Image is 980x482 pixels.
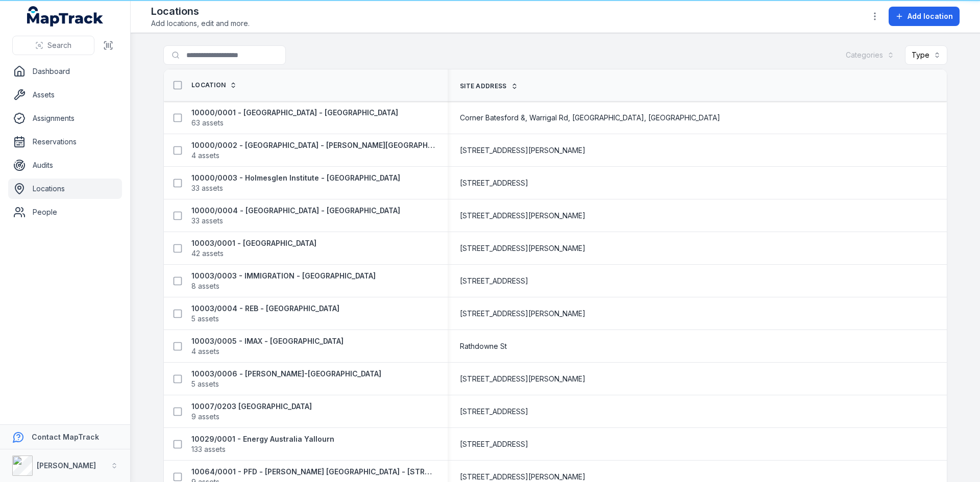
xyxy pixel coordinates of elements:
[8,61,122,82] a: Dashboard
[191,206,400,226] a: 10000/0004 - [GEOGRAPHIC_DATA] - [GEOGRAPHIC_DATA]33 assets
[191,412,219,422] span: 9 assets
[191,346,219,357] span: 4 assets
[460,82,518,90] a: Site address
[191,118,224,128] span: 63 assets
[460,113,720,123] span: Corner Batesford &, Warrigal Rd, [GEOGRAPHIC_DATA], [GEOGRAPHIC_DATA]
[191,271,376,291] a: 10003/0003 - IMMIGRATION - [GEOGRAPHIC_DATA]8 assets
[191,379,219,389] span: 5 assets
[191,281,219,291] span: 8 assets
[191,434,334,454] a: 10029/0001 - Energy Australia Yallourn133 assets
[191,444,226,454] span: 133 assets
[191,183,223,193] span: 33 assets
[908,11,953,21] span: Add location
[191,206,400,216] strong: 10000/0004 - [GEOGRAPHIC_DATA] - [GEOGRAPHIC_DATA]
[460,472,585,482] span: [STREET_ADDRESS][PERSON_NAME]
[8,132,122,152] a: Reservations
[12,36,94,55] button: Search
[191,369,381,379] strong: 10003/0006 - [PERSON_NAME]-[GEOGRAPHIC_DATA]
[191,81,226,89] span: Location
[191,173,400,183] strong: 10000/0003 - Holmesglen Institute - [GEOGRAPHIC_DATA]
[191,467,435,477] strong: 10064/0001 - PFD - [PERSON_NAME] [GEOGRAPHIC_DATA] - [STREET_ADDRESS][PERSON_NAME]
[191,108,398,128] a: 10000/0001 - [GEOGRAPHIC_DATA] - [GEOGRAPHIC_DATA]63 assets
[37,461,96,470] strong: [PERSON_NAME]
[8,202,122,222] a: People
[191,238,316,259] a: 10003/0001 - [GEOGRAPHIC_DATA]42 assets
[32,433,99,441] strong: Contact MapTrack
[460,145,585,156] span: [STREET_ADDRESS][PERSON_NAME]
[905,45,947,65] button: Type
[460,211,585,221] span: [STREET_ADDRESS][PERSON_NAME]
[191,216,223,226] span: 33 assets
[191,303,339,324] a: 10003/0004 - REB - [GEOGRAPHIC_DATA]5 assets
[191,271,376,281] strong: 10003/0003 - IMMIGRATION - [GEOGRAPHIC_DATA]
[8,155,122,175] a: Audits
[460,276,528,286] span: [STREET_ADDRESS]
[460,178,528,188] span: [STREET_ADDRESS]
[191,248,224,259] span: 42 assets
[191,140,435,161] a: 10000/0002 - [GEOGRAPHIC_DATA] - [PERSON_NAME][GEOGRAPHIC_DATA]4 assets
[191,336,344,357] a: 10003/0005 - IMAX - [GEOGRAPHIC_DATA]4 assets
[460,341,507,351] span: Rathdowne St
[460,407,528,417] span: [STREET_ADDRESS]
[191,314,219,324] span: 5 assets
[191,150,219,161] span: 4 assets
[191,336,344,346] strong: 10003/0005 - IMAX - [GEOGRAPHIC_DATA]
[8,108,122,129] a: Assignments
[191,401,312,412] strong: 10007/0203 [GEOGRAPHIC_DATA]
[191,401,312,422] a: 10007/0203 [GEOGRAPHIC_DATA]9 assets
[151,18,250,29] span: Add locations, edit and more.
[47,40,71,50] span: Search
[8,85,122,105] a: Assets
[460,374,585,384] span: [STREET_ADDRESS][PERSON_NAME]
[191,303,339,314] strong: 10003/0004 - REB - [GEOGRAPHIC_DATA]
[191,140,435,150] strong: 10000/0002 - [GEOGRAPHIC_DATA] - [PERSON_NAME][GEOGRAPHIC_DATA]
[27,6,104,27] a: MapTrack
[460,82,507,90] span: Site address
[889,7,960,26] button: Add location
[191,81,237,89] a: Location
[191,369,381,389] a: 10003/0006 - [PERSON_NAME]-[GEOGRAPHIC_DATA]5 assets
[460,243,585,253] span: [STREET_ADDRESS][PERSON_NAME]
[151,4,250,18] h2: Locations
[191,434,334,444] strong: 10029/0001 - Energy Australia Yallourn
[191,173,400,193] a: 10000/0003 - Holmesglen Institute - [GEOGRAPHIC_DATA]33 assets
[460,439,528,449] span: [STREET_ADDRESS]
[191,238,316,248] strong: 10003/0001 - [GEOGRAPHIC_DATA]
[8,179,122,199] a: Locations
[191,108,398,118] strong: 10000/0001 - [GEOGRAPHIC_DATA] - [GEOGRAPHIC_DATA]
[460,309,585,319] span: [STREET_ADDRESS][PERSON_NAME]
